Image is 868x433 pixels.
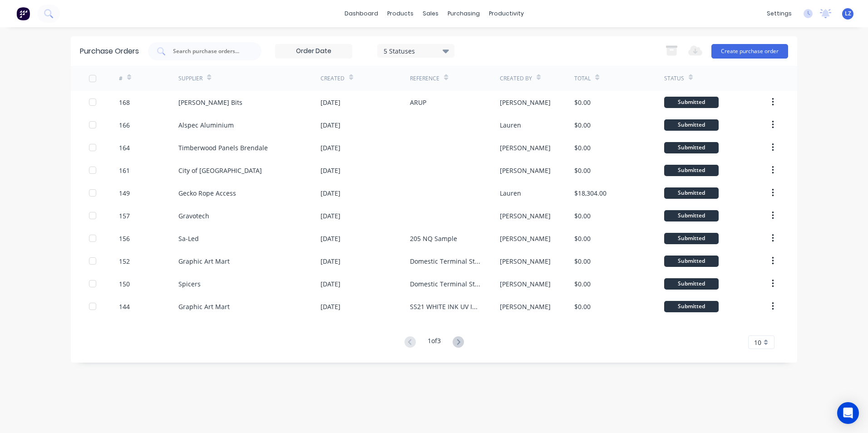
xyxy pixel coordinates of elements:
div: Submitted [664,278,719,290]
div: $0.00 [574,120,591,130]
div: Submitted [664,119,719,131]
div: Gecko Rope Access [178,188,236,198]
div: purchasing [443,7,484,20]
div: [DATE] [321,143,340,153]
div: Supplier [178,74,202,83]
div: 149 [119,188,130,198]
div: [PERSON_NAME] [500,234,551,243]
div: Submitted [664,256,719,267]
div: 152 [119,256,130,266]
div: [PERSON_NAME] [500,302,551,311]
div: 161 [119,166,130,175]
input: Order Date [276,44,352,58]
div: 156 [119,234,130,243]
div: [DATE] [321,211,340,221]
div: [PERSON_NAME] [500,98,551,107]
div: 5 Statuses [384,46,449,55]
span: LZ [845,10,851,18]
div: $0.00 [574,166,591,175]
div: products [383,7,418,20]
div: [DATE] [321,256,340,266]
div: ARUP [410,98,426,107]
div: $0.00 [574,143,591,153]
div: 157 [119,211,130,221]
div: Timberwood Panels Brendale [178,143,268,153]
div: [PERSON_NAME] Bits [178,98,242,107]
div: [DATE] [321,279,340,289]
div: $0.00 [574,279,591,289]
div: Submitted [664,210,719,221]
div: sales [418,7,443,20]
div: Status [664,74,684,83]
div: 150 [119,279,130,289]
img: Factory [16,7,30,20]
div: $0.00 [574,234,591,243]
div: Created [321,74,345,83]
span: 10 [754,338,761,347]
div: Graphic Art Mart [178,302,230,311]
div: [DATE] [321,234,340,243]
div: [DATE] [321,98,340,107]
div: Graphic Art Mart [178,256,230,266]
div: Domestic Terminal Stage 2 & 3 [410,256,481,266]
div: Created By [500,74,532,83]
div: $0.00 [574,211,591,221]
div: Alspec Aluminium [178,120,234,130]
a: dashboard [340,7,383,20]
div: 168 [119,98,130,107]
div: [DATE] [321,302,340,311]
div: settings [762,7,796,20]
div: Open Intercom Messenger [837,402,859,424]
div: $18,304.00 [574,188,607,198]
div: SS21 WHITE INK UV INKS [410,302,481,311]
div: # [119,74,123,83]
div: Submitted [664,97,719,108]
div: Spicers [178,279,201,289]
div: [PERSON_NAME] [500,166,551,175]
div: 164 [119,143,130,153]
div: City of [GEOGRAPHIC_DATA] [178,166,262,175]
div: $0.00 [574,256,591,266]
div: Submitted [664,165,719,176]
div: productivity [484,7,528,20]
div: Lauren [500,188,521,198]
div: Submitted [664,301,719,312]
div: Purchase Orders [80,46,139,57]
input: Search purchase orders... [172,47,247,56]
button: Create purchase order [711,44,788,59]
div: [DATE] [321,166,340,175]
div: $0.00 [574,302,591,311]
div: $0.00 [574,98,591,107]
div: [PERSON_NAME] [500,279,551,289]
div: Domestic Terminal Stage 2 & 3 [410,279,481,289]
div: [PERSON_NAME] [500,143,551,153]
div: [DATE] [321,120,340,130]
div: Sa-Led [178,234,199,243]
div: Submitted [664,187,719,199]
div: Gravotech [178,211,209,221]
div: Lauren [500,120,521,130]
div: 144 [119,302,130,311]
div: Total [574,74,591,83]
div: Submitted [664,142,719,153]
div: Reference [410,74,439,83]
div: [PERSON_NAME] [500,256,551,266]
div: [DATE] [321,188,340,198]
div: 1 of 3 [428,336,441,349]
div: [PERSON_NAME] [500,211,551,221]
div: Submitted [664,233,719,244]
div: 205 NQ Sample [410,234,457,243]
div: 166 [119,120,130,130]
